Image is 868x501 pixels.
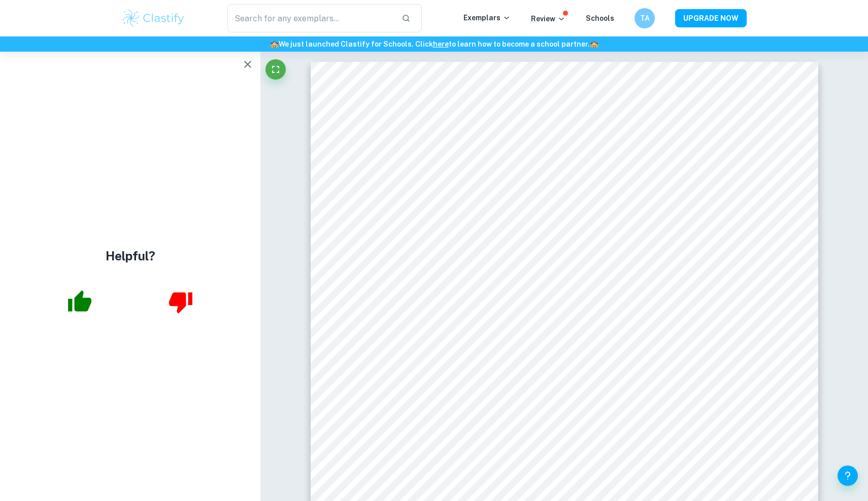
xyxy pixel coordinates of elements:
[531,13,565,24] p: Review
[675,9,747,27] button: UPGRADE NOW
[227,4,393,32] input: Search for any exemplars...
[433,40,449,48] a: here
[121,8,186,28] img: Clastify logo
[586,14,614,22] a: Schools
[270,40,279,48] span: 🏫
[2,38,866,50] h6: We just launched Clastify for Schools. Click to learn how to become a school partner.
[635,8,655,28] button: TA
[463,12,511,23] p: Exemplars
[106,247,155,265] h4: Helpful?
[590,40,598,48] span: 🏫
[838,466,858,486] button: Help and Feedback
[639,13,651,24] h6: TA
[265,59,286,80] button: Fullscreen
